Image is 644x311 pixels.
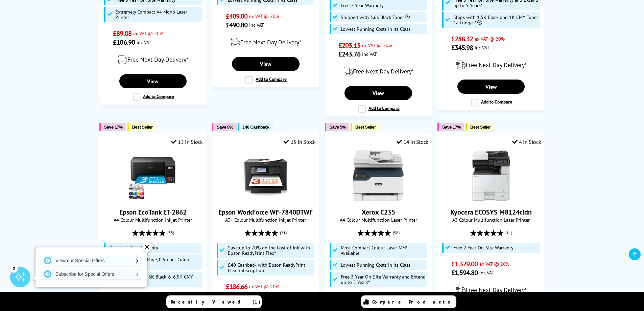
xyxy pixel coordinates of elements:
[226,12,248,21] span: £409.00
[218,208,313,217] a: Epson WorkForce WF-7840DTWF
[358,105,400,113] label: Add to Compare
[479,261,509,267] span: ex VAT @ 20%
[249,283,279,290] span: ex VAT @ 20%
[133,30,163,37] span: ex VAT @ 20%
[103,50,203,69] div: modal_delivery
[119,74,187,88] a: View
[479,269,494,276] span: inc VAT
[397,138,428,145] div: 14 In Stock
[167,226,174,239] span: (33)
[243,125,269,130] span: £40 Cashback
[226,21,248,29] span: £490.80
[505,226,512,239] span: (11)
[441,217,541,223] span: A3 Colour Multifunction Laser Printer
[212,123,236,131] button: Save 8%
[372,299,454,305] span: Compare Products
[226,291,248,300] span: £223.99
[361,295,456,308] a: Compare Products
[329,62,428,81] div: modal_delivery
[103,217,203,223] span: A4 Colour Multifunction Inkjet Printer
[216,217,315,223] span: A3+ Colour Multifunction Inkjet Printer
[113,38,135,47] span: £106.90
[329,217,428,223] span: A4 Colour Multifunction Laser Printer
[344,86,412,100] a: View
[470,125,491,130] span: Best Seller
[127,196,178,202] a: Epson EcoTank ET-2862
[341,3,384,8] span: Free 2 Year Warranty
[249,22,264,28] span: inc VAT
[362,42,392,48] span: ex VAT @ 20%
[115,257,200,268] span: 0.2p per Mono Page, 0.5p per Colour Page*
[245,76,287,84] label: Add to Compare
[166,295,262,308] a: Recently Viewed (1)
[341,15,410,20] span: Shipped with 3.6k Black Toner
[441,55,541,74] div: modal_delivery
[453,245,514,250] span: Free 2 Year On-Site Warranty
[341,262,410,268] span: Lowest Running Costs in its Class
[104,125,123,130] span: Save 17%
[451,268,478,277] span: £1,594.80
[353,150,404,201] img: Xerox C235
[466,150,517,201] img: Kyocera ECOSYS M8124cidn
[240,150,291,201] img: Epson WorkForce WF-7840DTWF
[238,123,273,131] button: £40 Cashback
[453,15,538,25] span: Ships with 1.5K Black and 1K CMY Toner Cartridges*
[362,51,377,57] span: inc VAT
[512,138,541,145] div: 4 In Stock
[437,123,464,131] button: Save 17%
[133,93,174,101] label: Add to Compare
[99,123,126,131] button: Save 17%
[132,125,153,130] span: Best Seller
[330,125,346,130] span: Save 5%
[471,99,512,106] label: Add to Compare
[217,125,233,130] span: Save 8%
[351,123,379,131] button: Best Seller
[41,269,142,280] a: Subscribe for Special Offers
[127,123,156,131] button: Best Seller
[442,125,461,130] span: Save 17%
[240,196,291,202] a: Epson WorkForce WF-7840DTWF
[119,208,187,217] a: Epson EcoTank ET-2862
[451,43,473,52] span: £345.98
[127,150,178,201] img: Epson EcoTank ET-2862
[216,33,315,52] div: modal_delivery
[228,262,313,273] span: £40 Cashback with Epson ReadyPrint Flex Subscription
[441,281,541,299] div: modal_delivery
[171,138,203,145] div: 13 In Stock
[338,41,360,50] span: £203.13
[450,208,532,217] a: Kyocera ECOSYS M8124cidn
[280,226,287,239] span: (21)
[475,36,505,42] span: ex VAT @ 20%
[466,196,517,202] a: Kyocera ECOSYS M8124cidn
[466,123,494,131] button: Best Seller
[353,196,404,202] a: Xerox C235
[113,29,132,38] span: £89.08
[226,282,248,291] span: £186.66
[249,13,279,19] span: ex VAT @ 20%
[451,35,473,43] span: £288.32
[451,260,478,268] span: £1,329.00
[232,57,300,71] a: View
[362,208,395,217] a: Xerox C235
[393,226,400,239] span: (56)
[10,265,18,272] div: 2
[137,39,151,45] span: inc VAT
[41,255,142,266] a: View our Special Offers
[115,274,200,285] span: Shipped with 3.6K Black & 6.5K CMY Inks*
[115,9,200,20] span: Extremely Compact A4 Mono Laser Printer
[457,80,525,94] a: View
[142,242,152,252] div: ✕
[341,274,426,285] span: Free 3 Year On-Site Warranty and Extend up to 5 Years*
[475,44,490,51] span: inc VAT
[338,50,360,59] span: £243.76
[355,125,376,130] span: Best Seller
[171,299,261,305] span: Recently Viewed (1)
[341,245,426,256] span: Most Compact Colour Laser MFP Available
[325,123,349,131] button: Save 5%
[341,26,410,32] span: Lowest Running Costs in its Class
[284,138,315,145] div: 15 In Stock
[228,245,313,256] span: Save up to 70% on the Cost of Ink with Epson ReadyPrint Flex*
